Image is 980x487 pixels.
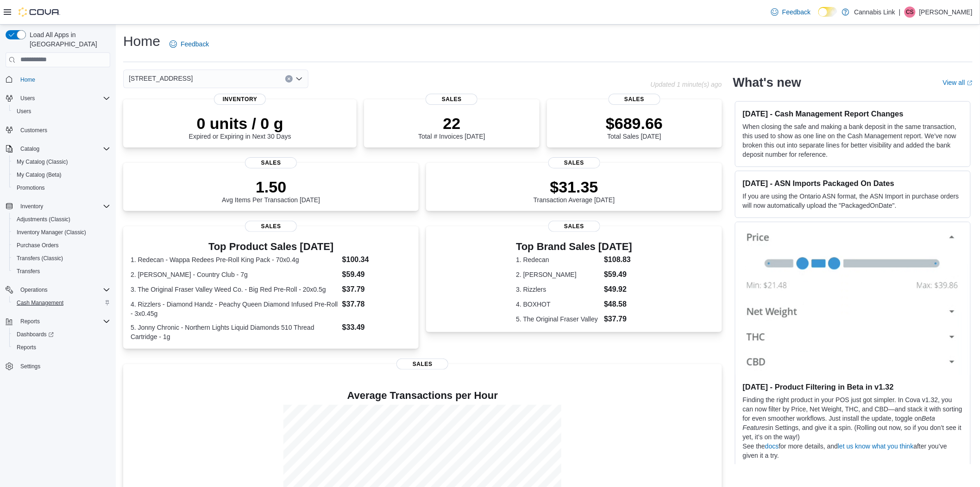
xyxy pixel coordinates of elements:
[13,169,65,180] a: My Catalog (Beta)
[534,178,615,196] p: $31.35
[604,284,632,295] dd: $49.92
[131,300,339,318] dt: 4. Rizzlers - Diamond Handz - Peachy Queen Diamond Infused Pre-Roll - 3x0.45g
[516,300,600,309] dt: 4. BOXHOT
[9,296,114,309] button: Cash Management
[17,284,110,295] span: Operations
[123,32,160,51] h1: Home
[905,6,916,18] div: Chloe Smith
[131,255,339,264] dt: 1. Redecan - Wappa Redees Pre-Roll King Pack - 70x0.4g
[743,395,963,442] p: Finding the right product in your POS just got simpler. In Cova v1.32, you can now filter by Pric...
[13,266,44,277] a: Transfers
[17,316,110,327] span: Reports
[13,156,72,167] a: My Catalog (Classic)
[9,181,114,194] button: Promotions
[17,316,44,327] button: Reports
[20,203,43,210] span: Inventory
[516,241,632,252] h3: Top Brand Sales [DATE]
[17,143,43,154] button: Catalog
[13,253,110,264] span: Transfers (Classic)
[604,314,632,325] dd: $37.79
[13,214,110,225] span: Adjustments (Classic)
[9,239,114,252] button: Purchase Orders
[285,75,293,83] button: Clear input
[9,105,114,118] button: Users
[13,342,110,353] span: Reports
[9,328,114,341] a: Dashboards
[17,242,59,249] span: Purchase Orders
[129,73,193,84] span: [STREET_ADDRESS]
[13,227,90,238] a: Inventory Manager (Classic)
[17,124,110,136] span: Customers
[2,123,114,137] button: Customers
[13,214,74,225] a: Adjustments (Classic)
[782,7,810,17] span: Feedback
[131,241,411,252] h3: Top Product Sales [DATE]
[838,442,913,450] a: let us know what you think
[9,265,114,278] button: Transfers
[743,192,963,210] p: If you are using the Ontario ASN format, the ASN Import in purchase orders will now automatically...
[516,285,600,294] dt: 3. Rizzlers
[26,30,110,49] span: Load All Apps in [GEOGRAPHIC_DATA]
[743,109,963,118] h3: [DATE] - Cash Management Report Changes
[342,269,412,280] dd: $59.49
[516,255,600,264] dt: 1. Redecan
[604,269,632,280] dd: $59.49
[342,299,412,310] dd: $37.78
[245,221,297,232] span: Sales
[342,322,412,333] dd: $33.49
[606,114,663,133] p: $689.66
[9,226,114,239] button: Inventory Manager (Classic)
[342,254,412,265] dd: $100.34
[342,284,412,295] dd: $37.79
[743,442,963,460] p: See the for more details, and after you’ve given it a try.
[166,35,213,53] a: Feedback
[534,178,615,204] div: Transaction Average [DATE]
[604,254,632,265] dd: $108.83
[516,270,600,279] dt: 2. [PERSON_NAME]
[2,92,114,105] button: Users
[17,158,68,166] span: My Catalog (Classic)
[20,363,40,370] span: Settings
[606,114,663,140] div: Total Sales [DATE]
[943,79,973,86] a: View allExternal link
[9,213,114,226] button: Adjustments (Classic)
[906,6,914,18] span: CS
[13,182,110,193] span: Promotions
[17,360,110,372] span: Settings
[17,184,45,192] span: Promotions
[2,73,114,86] button: Home
[17,344,36,351] span: Reports
[9,252,114,265] button: Transfers (Classic)
[13,266,110,277] span: Transfers
[20,127,47,134] span: Customers
[17,255,63,262] span: Transfers (Classic)
[17,108,31,115] span: Users
[181,39,209,49] span: Feedback
[131,390,715,401] h4: Average Transactions per Hour
[2,283,114,296] button: Operations
[9,168,114,181] button: My Catalog (Beta)
[13,169,110,180] span: My Catalog (Beta)
[222,178,320,204] div: Avg Items Per Transaction [DATE]
[17,268,40,275] span: Transfers
[20,145,39,153] span: Catalog
[20,286,48,294] span: Operations
[743,382,963,391] h3: [DATE] - Product Filtering in Beta in v1.32
[743,415,936,431] em: Beta Features
[396,359,448,370] span: Sales
[13,297,110,308] span: Cash Management
[767,3,814,21] a: Feedback
[17,299,63,307] span: Cash Management
[967,80,973,86] svg: External link
[743,122,963,159] p: When closing the safe and making a bank deposit in the same transaction, this used to show as one...
[17,229,86,236] span: Inventory Manager (Classic)
[854,6,895,18] p: Cannabis Link
[17,201,110,212] span: Inventory
[189,114,291,140] div: Expired or Expiring in Next 30 Days
[189,114,291,133] p: 0 units / 0 g
[9,341,114,354] button: Reports
[426,94,477,105] span: Sales
[13,240,63,251] a: Purchase Orders
[131,270,339,279] dt: 2. [PERSON_NAME] - Country Club - 7g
